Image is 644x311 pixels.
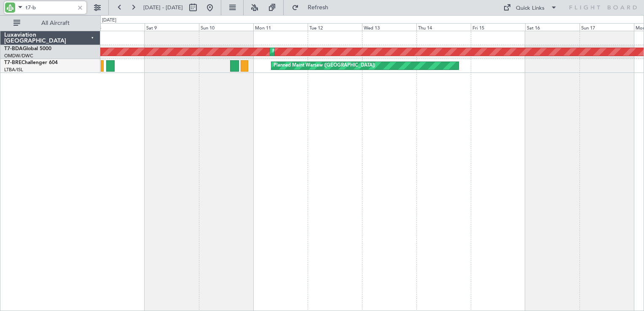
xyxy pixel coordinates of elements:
[4,53,33,59] a: OMDW/DWC
[90,23,145,31] div: Fri 8
[199,23,253,31] div: Sun 10
[102,17,116,24] div: [DATE]
[26,1,74,14] input: A/C (Reg. or Type)
[416,23,471,31] div: Thu 14
[274,59,375,72] div: Planned Maint Warsaw ([GEOGRAPHIC_DATA])
[9,16,91,30] button: All Aircraft
[4,46,51,51] a: T7-BDAGlobal 5000
[4,60,21,65] span: T7-BRE
[525,23,580,31] div: Sat 16
[301,5,336,11] span: Refresh
[253,23,308,31] div: Mon 11
[499,1,561,14] button: Quick Links
[272,46,355,58] div: Planned Maint Dubai (Al Maktoum Intl)
[580,23,634,31] div: Sun 17
[145,23,199,31] div: Sat 9
[288,1,338,14] button: Refresh
[4,60,58,65] a: T7-BREChallenger 604
[22,20,89,26] span: All Aircraft
[4,67,23,73] a: LTBA/ISL
[143,4,183,11] span: [DATE] - [DATE]
[4,46,23,51] span: T7-BDA
[362,23,416,31] div: Wed 13
[471,23,525,31] div: Fri 15
[308,23,362,31] div: Tue 12
[516,4,545,13] div: Quick Links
